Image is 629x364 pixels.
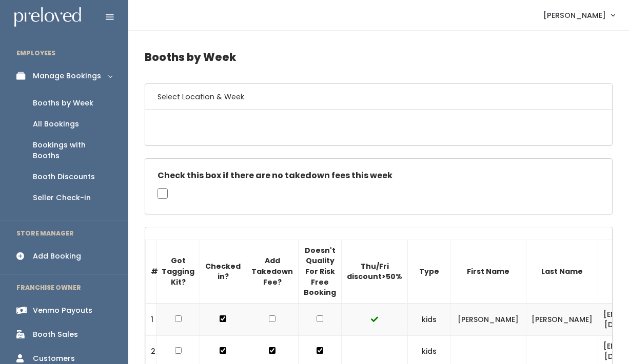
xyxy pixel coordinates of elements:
h6: Select Location & Week [145,84,612,110]
div: Booth Discounts [33,172,95,182]
div: Bookings with Booths [33,140,112,161]
img: preloved logo [14,7,81,27]
div: Manage Bookings [33,71,101,81]
div: Booths by Week [33,98,93,109]
th: Type [408,240,450,303]
th: Checked in? [200,240,246,303]
div: Seller Check-in [33,192,91,203]
td: 1 [146,304,156,336]
th: First Name [450,240,526,303]
th: Doesn't Quality For Risk Free Booking [299,240,342,303]
th: Thu/Fri discount>50% [342,240,408,303]
span: [PERSON_NAME] [543,10,606,21]
div: Customers [33,353,75,364]
a: [PERSON_NAME] [533,4,625,26]
th: Got Tagging Kit? [156,240,200,303]
div: All Bookings [33,119,79,130]
th: # [146,240,156,303]
th: Add Takedown Fee? [246,240,299,303]
td: [PERSON_NAME] [526,304,598,336]
td: kids [408,304,450,336]
div: Venmo Payouts [33,305,92,316]
div: Add Booking [33,251,81,262]
div: Booth Sales [33,329,78,340]
td: [PERSON_NAME] [450,304,526,336]
th: Last Name [526,240,598,303]
h4: Booths by Week [145,43,613,71]
h5: Check this box if there are no takedown fees this week [158,171,600,180]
